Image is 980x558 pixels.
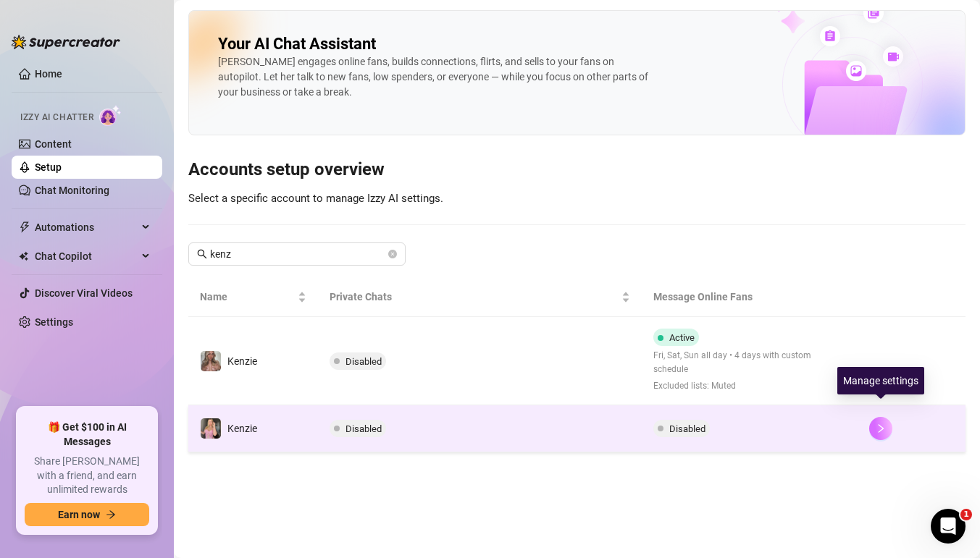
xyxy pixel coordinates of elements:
h3: Accounts setup overview [188,158,966,182]
th: Message Online Fans [642,277,858,317]
button: right [869,417,892,440]
span: 1 [960,509,972,520]
img: Kenzie [201,418,221,439]
span: Disabled [669,423,705,434]
img: AI Chatter [99,105,122,126]
span: Select a specific account to manage Izzy AI settings. [188,192,443,205]
a: Chat Monitoring [35,185,109,196]
img: logo-BBDzfeDw.svg [12,35,120,49]
th: Private Chats [318,277,642,317]
span: Name [200,289,295,305]
th: Name [188,277,318,317]
span: Kenzie [227,423,257,434]
span: Fri, Sat, Sun all day • 4 days with custom schedule [653,349,846,376]
input: Search account [210,246,385,262]
img: Kenzie [201,351,221,371]
span: Share [PERSON_NAME] with a friend, and earn unlimited rewards [25,455,149,497]
span: Active [669,332,695,343]
a: Home [35,68,62,80]
a: Content [35,138,72,150]
span: Disabled [345,356,382,367]
span: Earn now [58,509,100,520]
button: close-circle [388,250,397,258]
span: thunderbolt [19,221,30,233]
span: Automations [35,216,138,239]
div: Manage settings [837,367,924,394]
span: Private Chats [330,289,619,305]
a: Settings [35,316,73,328]
span: right [876,423,886,434]
span: 🎁 Get $100 in AI Messages [25,420,149,449]
h2: Your AI Chat Assistant [218,34,376,54]
span: arrow-right [106,510,116,520]
iframe: Intercom live chat [931,509,966,544]
span: search [197,249,207,259]
a: Setup [35,161,62,173]
span: Kenzie [227,355,257,367]
a: Discover Viral Videos [35,287,133,299]
span: Excluded lists: Muted [653,379,846,393]
img: Chat Copilot [19,251,28,261]
span: Izzy AI Chatter [20,111,93,124]
button: Earn nowarrow-right [25,503,149,526]
span: Chat Copilot [35,245,138,268]
span: Disabled [345,423,382,434]
div: [PERSON_NAME] engages online fans, builds connections, flirts, and sells to your fans on autopilo... [218,54,653,100]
